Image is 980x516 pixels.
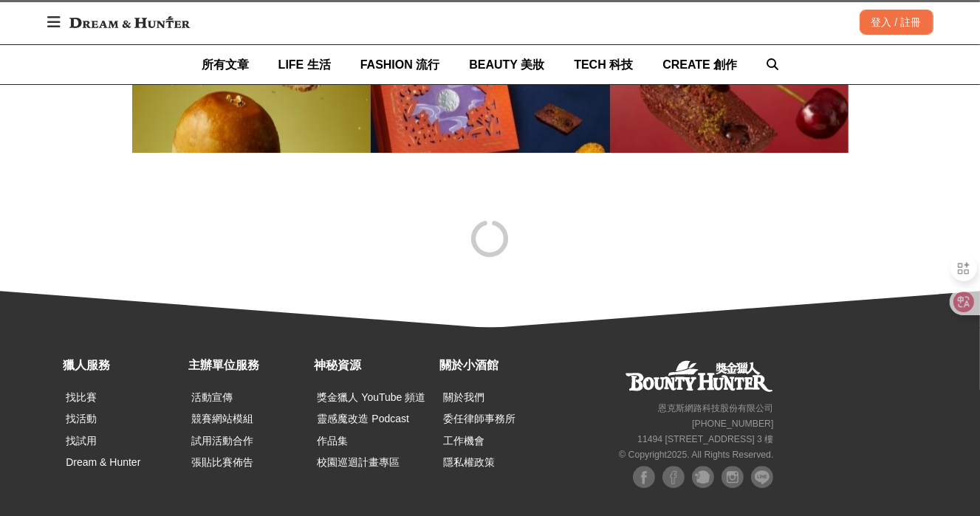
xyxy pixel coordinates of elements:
img: Dream & Hunter [62,9,197,35]
img: Facebook [633,466,655,488]
a: 找比賽 [66,391,97,403]
span: 所有文章 [202,58,249,71]
div: 主辦單位服務 [188,357,306,374]
img: Plurk [692,466,714,488]
a: 找活動 [66,413,97,424]
a: TECH 科技 [574,45,633,84]
a: 所有文章 [202,45,249,84]
a: 靈感魔改造 Podcast [318,413,409,424]
small: 11494 [STREET_ADDRESS] 3 樓 [637,434,773,444]
span: CREATE 創作 [662,58,737,71]
div: 登入 / 註冊 [860,10,933,35]
div: 獵人服務 [63,357,181,374]
a: 競賽網站模組 [191,413,253,424]
a: BEAUTY 美妝 [469,45,544,84]
a: 校園巡迴計畫專區 [318,456,400,468]
a: 關於我們 [443,391,484,403]
a: 工作機會 [443,435,484,447]
small: [PHONE_NUMBER] [692,419,773,429]
small: 恩克斯網路科技股份有限公司 [658,403,773,413]
span: BEAUTY 美妝 [469,58,544,71]
a: CREATE 創作 [662,45,737,84]
a: 獎金獵人 YouTube 頻道 [318,391,426,403]
span: TECH 科技 [574,58,633,71]
div: 神秘資源 [314,357,432,374]
a: FASHION 流行 [360,45,440,84]
div: 關於小酒館 [440,357,558,374]
a: 隱私權政策 [443,456,495,468]
a: 張貼比賽佈告 [191,456,253,468]
a: 獎金獵人 [626,360,773,392]
a: LIFE 生活 [278,45,331,84]
a: 找試用 [66,435,97,447]
span: LIFE 生活 [278,58,331,71]
img: LINE [751,466,773,488]
a: 作品集 [318,435,349,447]
a: 活動宣傳 [191,391,233,403]
a: 試用活動合作 [191,435,253,447]
img: Facebook [662,466,685,488]
span: FASHION 流行 [360,58,440,71]
a: 委任律師事務所 [443,413,515,424]
img: Instagram [722,466,744,488]
a: Dream & Hunter [66,456,140,468]
small: © Copyright 2025 . All Rights Reserved. [619,450,773,460]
